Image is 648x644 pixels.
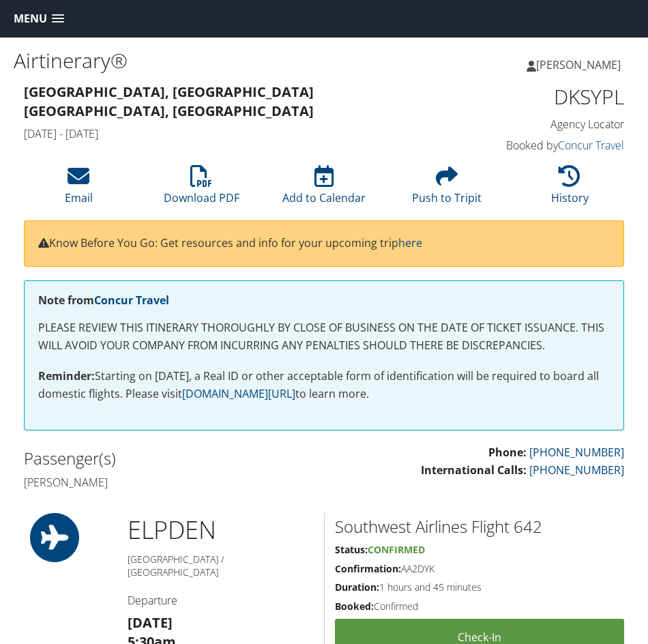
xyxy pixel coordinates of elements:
[529,445,624,460] a: [PHONE_NUMBER]
[335,543,368,556] strong: Status:
[24,447,314,470] h2: Passenger(s)
[368,543,425,556] span: Confirmed
[558,138,624,153] a: Concur Travel
[335,515,624,538] h2: Southwest Airlines Flight 642
[335,581,379,594] strong: Duration:
[421,463,527,478] strong: International Calls:
[412,173,482,205] a: Push to Tripit
[65,173,93,205] a: Email
[14,46,324,75] h1: Airtinerary®
[488,445,527,460] strong: Phone:
[38,368,95,383] strong: Reminder:
[438,83,624,111] h1: DKSYPL
[438,117,624,132] h4: Agency Locator
[128,553,314,579] h5: [GEOGRAPHIC_DATA] / [GEOGRAPHIC_DATA]
[38,368,610,402] p: Starting on [DATE], a Real ID or other acceptable form of identification will be required to boar...
[282,173,366,205] a: Add to Calendar
[128,513,314,547] h1: ELP DEN
[335,600,624,613] h5: Confirmed
[24,126,417,141] h4: [DATE] - [DATE]
[527,44,634,85] a: [PERSON_NAME]
[24,475,314,490] h4: [PERSON_NAME]
[24,83,314,120] strong: [GEOGRAPHIC_DATA], [GEOGRAPHIC_DATA] [GEOGRAPHIC_DATA], [GEOGRAPHIC_DATA]
[335,562,624,576] h5: AA2DYK
[94,293,169,308] a: Concur Travel
[164,173,239,205] a: Download PDF
[398,235,422,250] a: here
[128,593,314,608] h4: Departure
[38,319,610,354] p: PLEASE REVIEW THIS ITINERARY THOROUGHLY BY CLOSE OF BUSINESS ON THE DATE OF TICKET ISSUANCE. THIS...
[38,293,169,308] strong: Note from
[438,138,624,153] h4: Booked by
[335,562,401,575] strong: Confirmation:
[335,581,624,594] h5: 1 hours and 45 minutes
[128,613,173,632] strong: [DATE]
[14,12,47,25] span: Menu
[551,173,589,205] a: History
[182,386,295,401] a: [DOMAIN_NAME][URL]
[38,235,610,252] p: Know Before You Go: Get resources and info for your upcoming trip
[335,600,374,613] strong: Booked:
[529,463,624,478] a: [PHONE_NUMBER]
[7,8,71,30] a: Menu
[536,57,621,72] span: [PERSON_NAME]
